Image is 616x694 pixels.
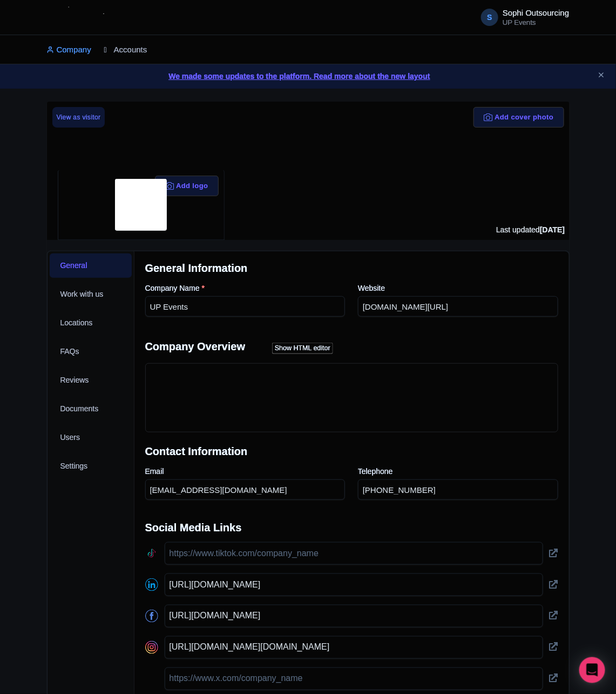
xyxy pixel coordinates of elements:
span: Website [358,284,385,292]
div: Show HTML editor [272,343,333,354]
input: https://www.linkedin.com/company/name [165,573,543,596]
a: S Sophi Outsourcing UP Events [475,9,569,26]
a: General [50,253,132,278]
button: Add cover photo [473,107,564,128]
img: linkedin-round-01-4bc9326eb20f8e88ec4be7e8773b84b7.svg [145,578,158,591]
span: Documents [60,403,99,415]
a: Users [50,425,132,450]
img: profile-logo-d1a8e230fb1b8f12adc913e4f4d7365c.png [115,179,167,231]
a: View as visitor [52,107,105,128]
span: Users [60,432,80,443]
h2: Contact Information [145,445,558,457]
img: facebook-round-01-50ddc191f871d4ecdbe8252d2011563a.svg [145,610,158,623]
h2: General Information [145,262,558,274]
input: https://www.x.com/company_name [165,668,543,690]
span: General [60,260,87,271]
span: [DATE] [540,225,565,234]
img: x-round-01-2a040f8114114d748f4f633894d6978b.svg [145,672,158,685]
span: Company Name [145,284,200,292]
span: Telephone [358,467,393,476]
span: Reviews [60,375,89,386]
a: Work with us [50,282,132,306]
span: Settings [60,461,88,472]
a: Settings [50,454,132,478]
input: https://www.facebook.com/company_name [165,605,543,628]
span: FAQs [60,346,79,357]
img: instagram-round-01-d873700d03cfe9216e9fb2676c2aa726.svg [145,641,158,654]
a: We made some updates to the platform. Read more about the new layout [6,71,610,82]
a: Company [47,35,91,65]
a: Documents [50,397,132,421]
input: https://www.tiktok.com/company_name [165,542,543,565]
span: S [481,9,498,26]
a: Accounts [104,35,147,65]
div: Open Intercom Messenger [579,657,605,683]
span: Email [145,467,164,476]
img: logo-ab69f6fb50320c5b225c76a69d11143b.png [42,5,125,29]
span: Work with us [60,289,104,300]
small: UP Events [503,19,569,26]
a: FAQs [50,339,132,364]
input: https://www.instagram.com/company_name [165,636,543,659]
img: tiktok-round-01-ca200c7ba8d03f2cade56905edf8567d.svg [145,547,158,560]
span: Company Overview [145,341,246,352]
button: Add logo [155,176,219,196]
a: Reviews [50,368,132,392]
h2: Social Media Links [145,522,558,533]
a: Locations [50,311,132,335]
button: Close announcement [597,70,605,82]
span: Locations [60,317,93,329]
div: Last updated [496,224,565,236]
span: Sophi Outsourcing [503,8,569,17]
